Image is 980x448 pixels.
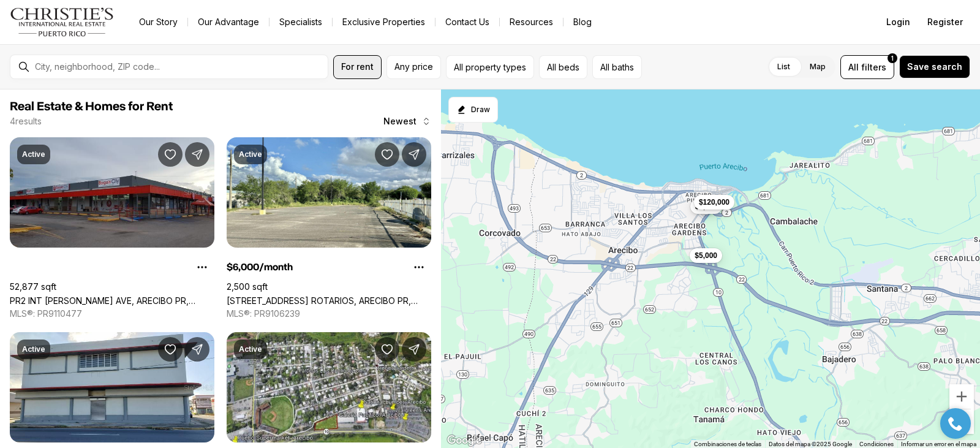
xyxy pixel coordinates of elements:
button: Save Property: 398 AVE. ROTARIOS [375,142,399,167]
button: Share Property [402,337,426,362]
a: 398 AVE. ROTARIOS, ARECIBO PR, 00612 [227,295,431,306]
button: Newest [376,109,439,134]
button: Contact Us [435,13,499,31]
a: Blog [563,13,601,31]
a: Exclusive Properties [333,13,435,31]
button: All property types [446,55,534,79]
a: PR2 INT CRISTOBAL AVE, ARECIBO PR, 00612 [10,295,214,306]
a: Resources [500,13,563,31]
label: Map [800,56,835,78]
button: Save search [899,55,970,78]
button: All beds [539,55,587,79]
a: Our Advantage [188,13,269,31]
span: Real Estate & Homes for Rent [10,101,173,113]
span: All [848,61,859,74]
button: Any price [386,55,441,79]
button: $5,000 [690,248,722,263]
button: $120,000 [694,195,734,210]
span: $5,000 [695,251,717,260]
p: Active [239,344,262,354]
a: Our Story [129,13,187,31]
span: For rent [341,62,374,72]
span: Save search [907,62,962,72]
span: Login [886,17,910,27]
button: Start drawing [448,97,498,123]
button: Login [879,10,918,34]
p: Active [22,344,45,354]
button: All baths [592,55,642,79]
button: For rent [333,55,382,79]
button: Allfilters1 [840,55,894,79]
p: Active [239,150,262,159]
img: logo [10,7,115,37]
p: Active [22,150,45,159]
button: Share Property [185,337,209,362]
button: Acercar [949,384,974,409]
button: Register [920,10,970,34]
span: Datos del mapa ©2025 Google [769,441,852,447]
button: Share Property [402,142,426,167]
a: Informar un error en el mapa [901,441,976,447]
button: Property options [407,255,431,279]
button: Save Property: PR-10 C. ST. [375,337,399,362]
span: Newest [383,116,417,126]
span: Any price [394,62,433,72]
button: Share Property [185,142,209,167]
button: Save Property: PR2 INT CRISTOBAL AVE [158,142,183,167]
button: Property options [190,255,214,279]
label: List [767,56,800,78]
button: $6,000 [690,199,723,214]
p: 4 results [10,116,42,126]
span: $120,000 [699,197,729,207]
a: Specialists [269,13,332,31]
a: Condiciones (se abre en una nueva pestaña) [859,441,894,447]
span: Register [927,17,963,27]
span: filters [861,61,886,74]
button: Save Property: 2 INT DELICIAS ST [158,337,183,362]
span: 1 [891,53,894,63]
